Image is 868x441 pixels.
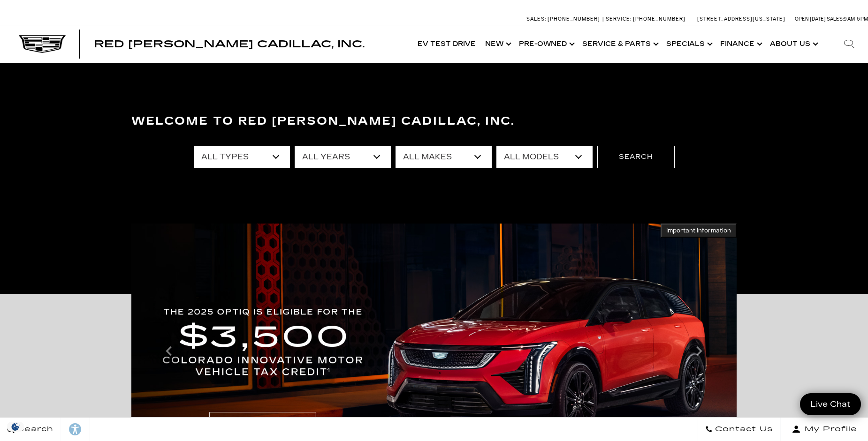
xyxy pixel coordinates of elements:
a: Service & Parts [578,25,662,63]
a: Contact Us [698,418,781,441]
button: Search [597,146,675,168]
a: [STREET_ADDRESS][US_STATE] [697,16,785,22]
span: Open [DATE] [795,16,826,22]
span: Live Chat [806,399,855,410]
a: EV Test Drive [413,25,480,63]
select: Filter by make [396,146,492,168]
span: Sales: [526,16,546,22]
div: Previous [160,337,178,365]
span: [PHONE_NUMBER] [633,16,685,22]
a: New [480,25,514,63]
img: Opt-Out Icon [5,422,26,432]
select: Filter by year [295,146,391,168]
h3: Welcome to Red [PERSON_NAME] Cadillac, Inc. [131,112,737,131]
a: About Us [765,25,821,63]
div: Next [690,337,708,365]
section: Click to Open Cookie Consent Modal [5,422,26,432]
span: Important Information [666,227,731,234]
span: Sales: [827,16,844,22]
button: Open user profile menu [781,418,868,441]
a: Red [PERSON_NAME] Cadillac, Inc. [94,39,365,49]
a: Pre-Owned [514,25,578,63]
a: Service: [PHONE_NUMBER] [602,16,688,22]
span: Red [PERSON_NAME] Cadillac, Inc. [94,38,365,50]
a: Live Chat [800,393,861,415]
a: Specials [662,25,716,63]
a: Finance [716,25,765,63]
span: Search [15,423,53,436]
a: Sales: [PHONE_NUMBER] [526,16,602,22]
img: Cadillac Dark Logo with Cadillac White Text [19,35,66,53]
select: Filter by type [194,146,290,168]
span: Service: [606,16,632,22]
span: 9 AM-6 PM [844,16,868,22]
select: Filter by model [496,146,593,168]
span: Contact Us [713,423,773,436]
span: My Profile [801,423,857,436]
span: [PHONE_NUMBER] [548,16,600,22]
